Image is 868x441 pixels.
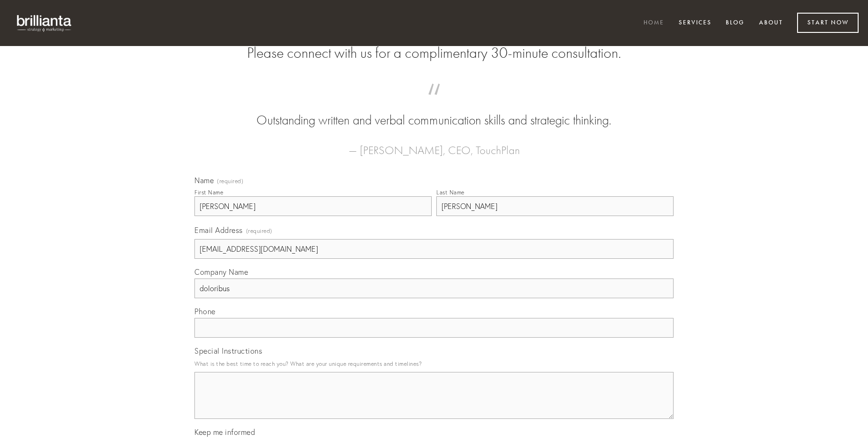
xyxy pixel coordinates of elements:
[753,15,789,31] a: About
[209,93,659,111] span: “
[217,178,243,184] span: (required)
[194,225,243,235] span: Email Address
[673,15,718,31] a: Services
[194,307,216,316] span: Phone
[720,15,751,31] a: Blog
[9,9,80,37] img: brillianta - research, strategy, marketing
[194,44,674,62] h2: Please connect with us for a complimentary 30-minute consultation.
[797,13,859,33] a: Start Now
[194,176,214,185] span: Name
[194,346,262,356] span: Special Instructions
[194,427,255,437] span: Keep me informed
[209,93,659,130] blockquote: Outstanding written and verbal communication skills and strategic thinking.
[194,267,248,277] span: Company Name
[436,189,465,196] div: Last Name
[194,189,223,196] div: First Name
[209,130,659,160] figcaption: — [PERSON_NAME], CEO, TouchPlan
[246,224,272,237] span: (required)
[637,15,670,31] a: Home
[194,357,674,370] p: What is the best time to reach you? What are your unique requirements and timelines?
